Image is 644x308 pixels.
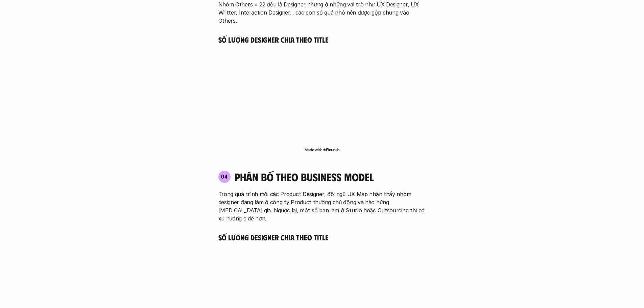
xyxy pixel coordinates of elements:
img: Made with Flourish [304,147,340,152]
p: 04 [221,174,228,179]
p: Trong quá trình mời các Product Designer, đội ngũ UX Map nhận thấy nhóm designer đang làm ở công ... [218,190,426,222]
h5: Số lượng Designer chia theo Title [218,233,426,242]
h5: Số lượng Designer chia theo Title [218,35,426,44]
iframe: Interactive or visual content [212,44,432,146]
h4: phân bố theo business model [235,170,374,183]
p: Nhóm Others = 22 đều là Designer nhưng ở những vai trò như UX Designer, UX Writter, Interaction D... [218,0,426,25]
